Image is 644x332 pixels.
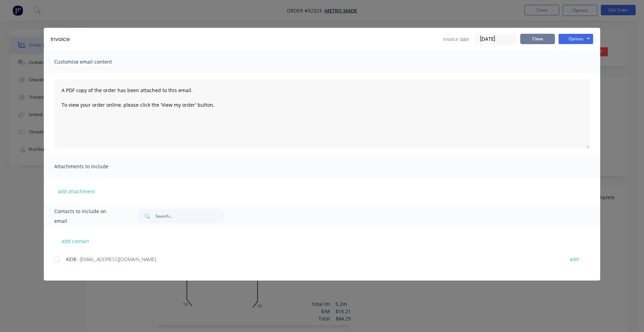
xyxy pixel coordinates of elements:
[77,256,156,262] span: - [EMAIL_ADDRESS][DOMAIN_NAME]
[558,34,593,44] button: Options
[155,209,224,223] input: Search...
[54,236,96,246] button: add contact
[54,79,590,149] textarea: A PDF copy of the order has been attached to this email. To view your order online, please click ...
[566,254,583,264] button: edit
[51,35,70,43] div: Invoice
[54,186,98,196] button: add attachment
[520,34,555,44] button: Close
[54,57,131,67] span: Customise email content
[54,207,120,226] span: Contacts to include on email
[54,162,131,171] span: Attachments to include
[443,35,469,43] span: Invoice date
[66,256,77,262] span: KEIR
